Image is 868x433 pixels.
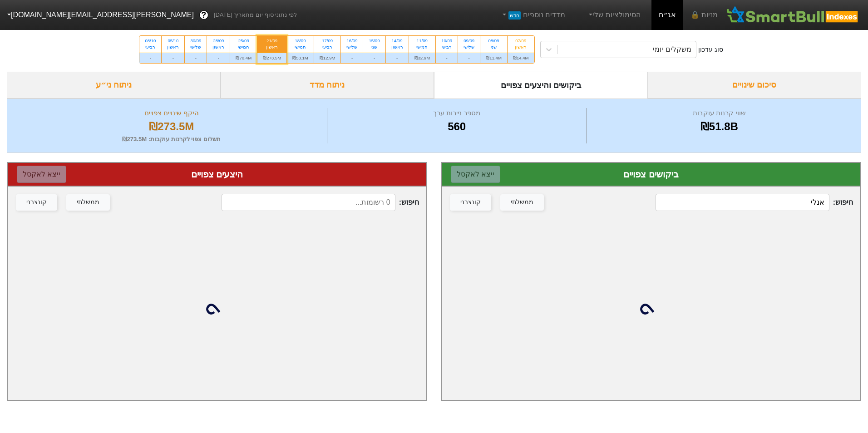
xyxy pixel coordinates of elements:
[257,53,286,63] div: ₪273.5M
[450,194,491,211] button: קונצרני
[222,194,419,211] span: חיפוש :
[185,53,207,63] div: -
[167,44,179,50] div: ראשון
[190,38,201,44] div: 30/09
[145,38,156,44] div: 08/10
[451,167,851,181] div: ביקושים צפויים
[486,44,502,50] div: שני
[436,53,458,63] div: -
[19,108,325,118] div: היקף שינויים צפויים
[391,38,403,44] div: 14/09
[341,53,363,63] div: -
[725,6,861,24] img: SmartBull
[236,44,252,50] div: חמישי
[263,38,281,44] div: 21/09
[460,197,481,207] div: קונצרני
[77,197,99,207] div: ממשלתי
[16,194,57,211] button: קונצרני
[139,53,161,63] div: -
[497,6,569,24] a: מדדים נוספיםחדש
[7,72,221,98] div: ניתוח ני״ע
[409,53,436,63] div: ₪32.9M
[230,53,257,63] div: ₪70.4M
[369,38,380,44] div: 15/09
[648,72,862,98] div: סיכום שינויים
[167,38,179,44] div: 05/10
[441,44,452,50] div: רביעי
[346,44,357,50] div: שלישי
[19,135,325,144] div: תשלום צפוי לקרנות עוקבות : ₪273.5M
[19,118,325,135] div: ₪273.5M
[698,45,723,54] div: סוג עדכון
[500,194,544,211] button: ממשלתי
[287,53,314,63] div: ₪53.1M
[292,38,308,44] div: 18/09
[263,44,281,50] div: ראשון
[414,38,430,44] div: 11/09
[640,298,662,320] img: loading...
[369,44,380,50] div: שני
[583,6,644,24] a: הסימולציות שלי
[386,53,409,63] div: -
[513,44,529,50] div: ראשון
[26,197,47,207] div: קונצרני
[589,118,849,135] div: ₪51.8B
[201,9,206,21] span: ?
[207,53,230,63] div: -
[206,298,228,320] img: loading...
[221,72,434,98] div: ניתוח מדד
[17,166,66,183] button: ייצא לאקסל
[458,53,480,63] div: -
[236,38,252,44] div: 25/09
[486,38,502,44] div: 08/09
[212,44,224,50] div: ראשון
[653,44,691,55] div: משקלים יומי
[66,194,110,211] button: ממשלתי
[330,118,584,135] div: 560
[656,194,829,211] input: 560 רשומות...
[145,44,156,50] div: רביעי
[511,197,533,207] div: ממשלתי
[464,38,474,44] div: 09/09
[508,53,534,63] div: ₪14.4M
[480,53,507,63] div: ₪11.4M
[434,72,648,98] div: ביקושים והיצעים צפויים
[314,53,341,63] div: ₪12.9M
[212,38,224,44] div: 28/09
[190,44,201,50] div: שלישי
[451,166,500,183] button: ייצא לאקסל
[656,194,853,211] span: חיפוש :
[414,44,430,50] div: חמישי
[222,194,395,211] input: 0 רשומות...
[441,38,452,44] div: 10/09
[589,108,849,118] div: שווי קרנות עוקבות
[508,11,521,20] span: חדש
[363,53,385,63] div: -
[391,44,403,50] div: ראשון
[162,53,184,63] div: -
[17,167,417,181] div: היצעים צפויים
[346,38,357,44] div: 16/09
[330,108,584,118] div: מספר ניירות ערך
[513,38,529,44] div: 07/09
[214,10,297,20] span: לפי נתוני סוף יום מתאריך [DATE]
[464,44,474,50] div: שלישי
[292,44,308,50] div: חמישי
[320,38,335,44] div: 17/09
[320,44,335,50] div: רביעי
